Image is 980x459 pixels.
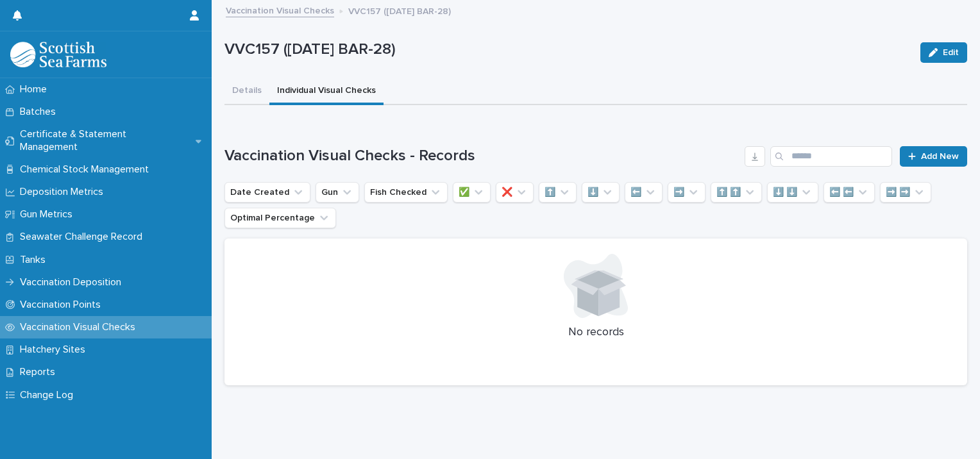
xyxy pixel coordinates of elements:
[15,106,66,118] p: Batches
[943,48,959,57] span: Edit
[224,182,310,203] button: Date Created
[15,299,111,311] p: Vaccination Points
[15,128,196,153] p: Certificate & Statement Management
[224,40,910,59] p: VVC157 ([DATE] BAR-28)
[240,326,952,340] p: No records
[880,182,931,203] button: ➡️ ➡️
[668,182,705,203] button: ➡️
[269,78,384,105] button: Individual Visual Checks
[920,42,967,63] button: Edit
[15,254,56,266] p: Tanks
[453,182,491,203] button: ✅
[348,3,451,17] p: VVC157 ([DATE] BAR-28)
[224,147,739,165] h1: Vaccination Visual Checks - Records
[767,182,818,203] button: ⬇️ ⬇️
[770,146,892,167] input: Search
[15,344,96,356] p: Hatchery Sites
[224,78,269,105] button: Details
[15,231,153,243] p: Seawater Challenge Record
[625,182,663,203] button: ⬅️
[364,182,448,203] button: Fish Checked
[582,182,620,203] button: ⬇️
[15,366,65,378] p: Reports
[824,182,875,203] button: ⬅️ ⬅️
[539,182,577,203] button: ⬆️
[15,389,83,401] p: Change Log
[10,42,106,67] img: uOABhIYSsOPhGJQdTwEw
[15,321,146,333] p: Vaccination Visual Checks
[15,186,114,198] p: Deposition Metrics
[711,182,762,203] button: ⬆️ ⬆️
[15,276,131,288] p: Vaccination Deposition
[496,182,534,203] button: ❌
[15,163,159,176] p: Chemical Stock Management
[921,152,959,161] span: Add New
[15,208,83,221] p: Gun Metrics
[316,182,359,203] button: Gun
[900,146,967,167] a: Add New
[224,208,336,228] button: Optimal Percentage
[15,83,57,96] p: Home
[226,3,334,17] a: Vaccination Visual Checks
